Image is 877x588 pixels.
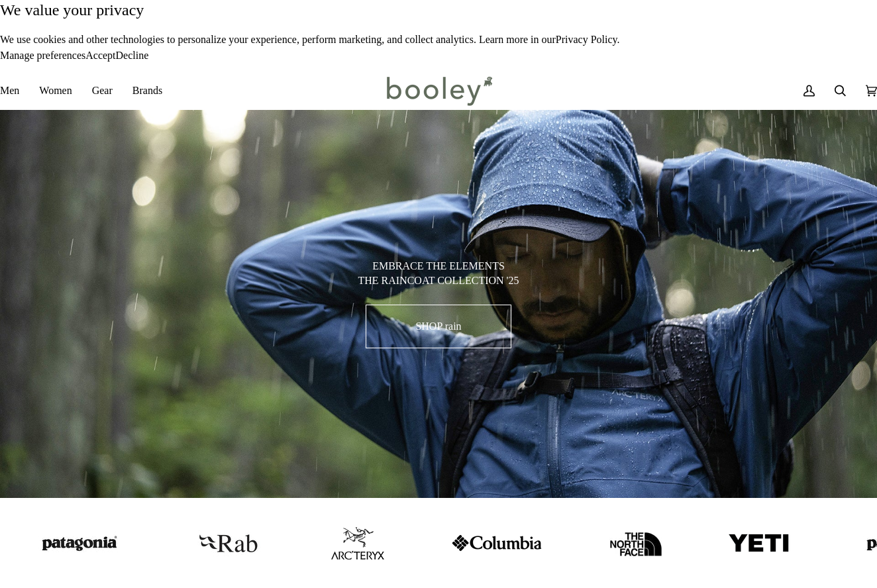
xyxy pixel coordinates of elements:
[92,83,113,99] span: Gear
[85,48,115,64] button: Accept
[123,72,172,110] a: Brands
[39,83,72,99] span: Women
[116,48,149,64] button: Decline
[82,72,123,110] a: Gear
[556,34,620,45] a: Privacy Policy.
[381,72,497,110] img: Booley
[13,260,864,273] p: EMBRACE THE ELEMENTS
[29,72,81,110] a: Women
[13,273,864,289] p: THE RAINCOAT COLLECTION '25
[366,305,511,348] a: SHOP rain
[132,83,162,99] span: Brands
